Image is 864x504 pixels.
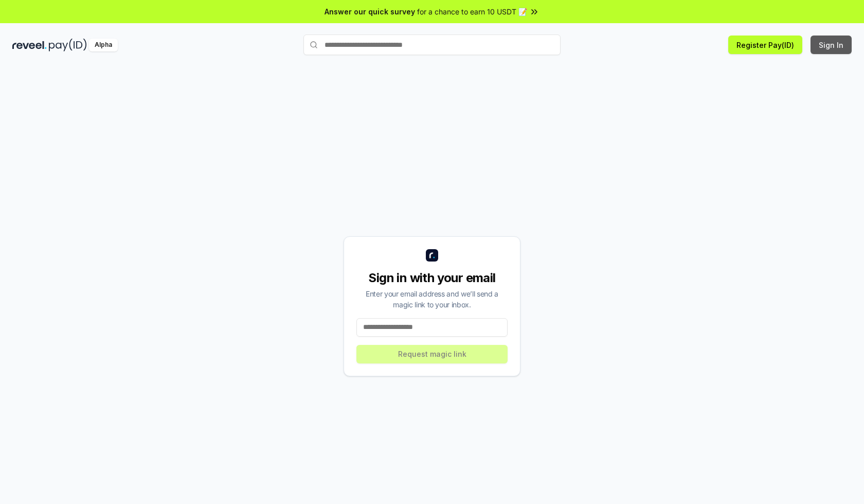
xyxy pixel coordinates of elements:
img: logo_small [426,249,438,262]
img: reveel_dark [12,39,47,51]
div: Alpha [89,39,118,51]
span: for a chance to earn 10 USDT 📝 [417,6,527,17]
div: Enter your email address and we’ll send a magic link to your inbox. [356,288,508,310]
button: Register Pay(ID) [728,36,802,54]
button: Sign In [811,36,852,54]
span: Answer our quick survey [325,6,415,17]
img: pay_id [49,39,87,51]
div: Sign in with your email [356,270,508,286]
